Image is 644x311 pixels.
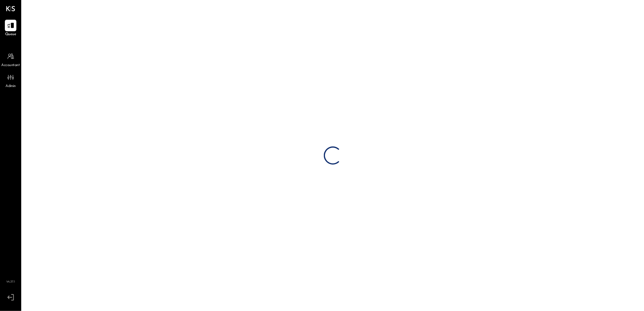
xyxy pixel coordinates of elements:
a: Admin [0,72,21,89]
a: Accountant [0,51,21,68]
span: Admin [5,84,16,89]
span: Accountant [2,63,20,68]
span: Queue [5,32,16,37]
a: Queue [0,20,21,37]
